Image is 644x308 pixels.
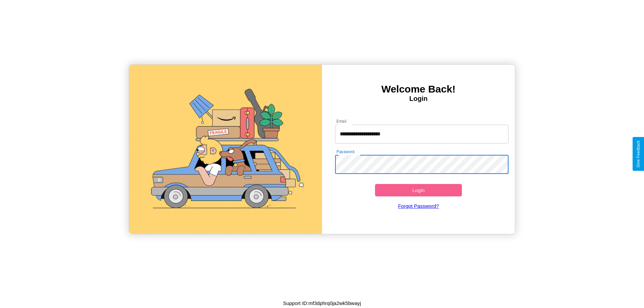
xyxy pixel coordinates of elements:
[336,118,347,124] label: Email
[332,196,505,215] a: Forgot Password?
[375,184,462,196] button: Login
[322,95,515,103] h4: Login
[322,83,515,95] h3: Welcome Back!
[283,299,361,308] p: Support ID: mf3dphrq0ja2wk5bwayj
[129,65,322,234] img: gif
[636,140,641,168] div: Give Feedback
[336,149,354,155] label: Password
